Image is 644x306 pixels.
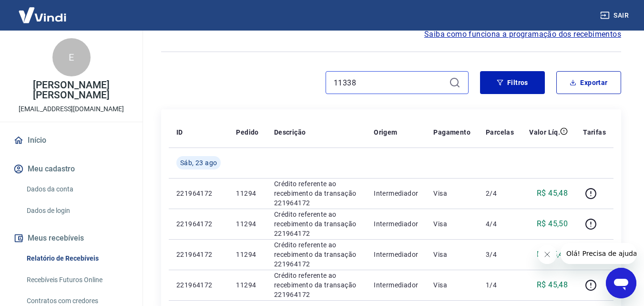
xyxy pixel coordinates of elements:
iframe: Mensagem da empresa [561,243,636,264]
p: 3/4 [486,250,514,259]
button: Exportar [556,71,621,94]
p: 221964172 [176,219,221,229]
p: 2/4 [486,189,514,198]
a: Dados de login [23,201,131,221]
img: Vindi [11,0,73,30]
input: Busque pelo número do pedido [334,75,445,90]
p: 221964172 [176,250,221,259]
a: Relatório de Recebíveis [23,249,131,268]
p: Crédito referente ao recebimento da transação 221964172 [274,271,358,299]
p: Tarifas [583,127,606,137]
p: 11294 [236,250,258,259]
p: R$ 45,48 [537,279,568,291]
button: Meu cadastro [11,158,131,179]
p: Pagamento [433,127,470,137]
p: Intermediador [374,250,418,259]
iframe: Fechar mensagem [538,245,557,264]
button: Meus recebíveis [11,228,131,249]
p: Valor Líq. [529,127,560,137]
p: R$ 45,48 [537,188,568,199]
p: Pedido [236,127,258,137]
p: Visa [433,189,470,198]
span: Sáb, 23 ago [180,158,217,168]
a: Início [11,130,131,151]
a: Dados da conta [23,179,131,199]
p: [PERSON_NAME] [PERSON_NAME] [8,80,135,100]
p: Intermediador [374,219,418,229]
p: Visa [433,219,470,229]
p: Crédito referente ao recebimento da transação 221964172 [274,179,358,208]
button: Filtros [480,71,545,94]
p: 1/4 [486,280,514,290]
p: 221964172 [176,280,221,290]
p: R$ 45,50 [537,218,568,230]
p: Parcelas [486,127,514,137]
span: Olá! Precisa de ajuda? [6,7,80,14]
p: R$ 45,48 [537,249,568,260]
p: Visa [433,250,470,259]
p: Origem [374,127,397,137]
p: 11294 [236,219,258,229]
p: Intermediador [374,189,418,198]
p: Crédito referente ao recebimento da transação 221964172 [274,240,358,269]
p: Descrição [274,127,306,137]
p: [EMAIL_ADDRESS][DOMAIN_NAME] [19,104,124,114]
a: Saiba como funciona a programação dos recebimentos [424,29,621,40]
p: Crédito referente ao recebimento da transação 221964172 [274,210,358,238]
p: 11294 [236,280,258,290]
p: 11294 [236,189,258,198]
p: Intermediador [374,280,418,290]
p: 221964172 [176,189,221,198]
div: E [52,38,91,76]
p: Visa [433,280,470,290]
a: Recebíveis Futuros Online [23,270,131,290]
p: 4/4 [486,219,514,229]
button: Sair [598,7,633,24]
iframe: Botão para abrir a janela de mensagens [606,268,636,298]
p: ID [176,127,183,137]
